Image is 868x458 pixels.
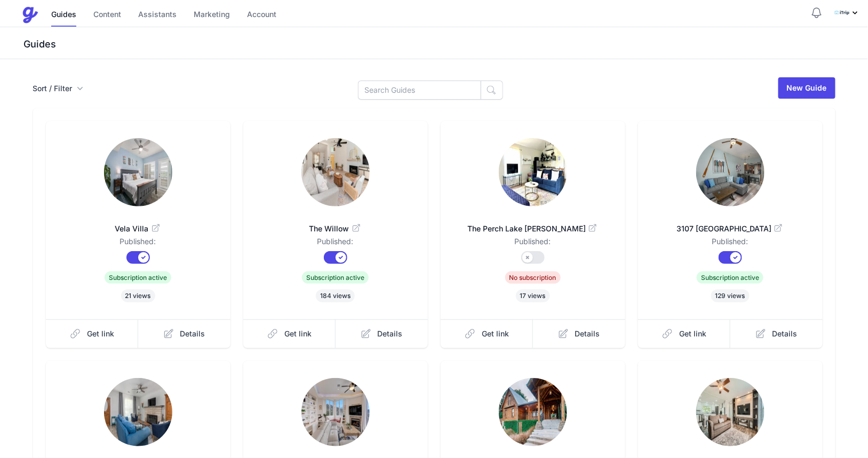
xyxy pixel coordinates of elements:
[482,328,509,339] span: Get link
[316,290,355,302] span: 184 views
[638,319,731,348] a: Get link
[378,328,403,339] span: Details
[93,4,121,27] a: Content
[358,81,481,100] input: Search Guides
[302,271,369,284] span: Subscription active
[301,378,370,446] img: v82hgd95hk9g2vmnkyye1p2crydd
[834,4,851,21] img: mfucljd08shy90zbpok5me8xg734
[46,319,139,348] a: Get link
[121,290,155,302] span: 21 views
[21,38,868,51] h3: Guides
[696,378,765,446] img: axl1wmwm2mjv89ww428qlvafp55s
[696,138,765,206] img: 2q0noela7r9v3bzst0zuyupn0b8s
[458,223,608,234] span: The Perch Lake [PERSON_NAME]
[575,328,600,339] span: Details
[260,236,411,251] dd: Published:
[194,4,230,27] a: Marketing
[336,319,428,348] a: Details
[104,378,172,446] img: tkhgy997e9wz5jse6b97ibe83mx4
[180,328,205,339] span: Details
[260,211,411,236] a: The Willow
[655,211,806,236] a: 3107 [GEOGRAPHIC_DATA]
[63,236,213,251] dd: Published:
[301,138,370,206] img: 499gcktcaojtcnmi4qky6p5hpj9s
[499,138,567,206] img: oo5nfchy1yoh512calfrv9qt93fq
[679,328,706,339] span: Get link
[458,236,608,251] dd: Published:
[138,319,230,348] a: Details
[505,271,561,284] span: No subscription
[138,4,177,27] a: Assistants
[63,223,213,234] span: Vela Villa
[810,6,823,19] button: Notifications
[21,6,38,23] img: Guestive Guides
[711,290,750,302] span: 129 views
[655,236,806,251] dd: Published:
[697,271,763,284] span: Subscription active
[778,77,835,99] a: New Guide
[63,211,213,236] a: Vela Villa
[458,211,608,236] a: The Perch Lake [PERSON_NAME]
[655,223,806,234] span: 3107 [GEOGRAPHIC_DATA]
[87,328,114,339] span: Get link
[33,83,83,94] button: Sort / Filter
[773,328,798,339] span: Details
[730,319,823,348] a: Details
[243,319,336,348] a: Get link
[51,4,76,27] a: Guides
[105,271,171,284] span: Subscription active
[834,4,859,21] div: Profile Menu
[284,328,312,339] span: Get link
[104,138,172,206] img: o727ebygski0e61n18ui2qtjoz28
[516,290,550,302] span: 17 views
[499,378,567,446] img: romrdk671y6mi14ksxonrr8lfpcq
[260,223,411,234] span: The Willow
[247,4,276,27] a: Account
[441,319,533,348] a: Get link
[533,319,625,348] a: Details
